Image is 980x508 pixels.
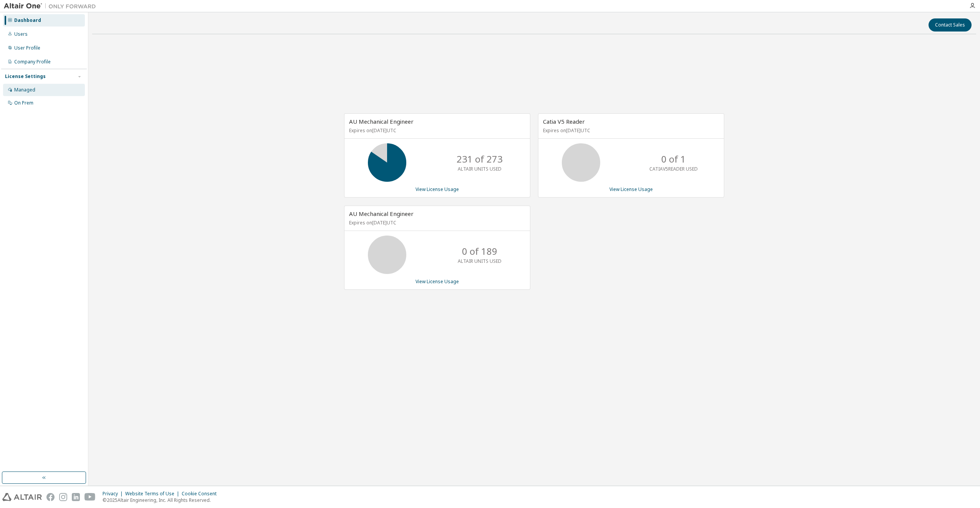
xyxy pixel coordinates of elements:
img: altair_logo.svg [2,493,42,501]
span: AU Mechanical Engineer [349,118,414,125]
p: 0 of 1 [661,153,686,166]
p: Expires on [DATE] UTC [349,127,523,134]
img: instagram.svg [59,493,67,501]
p: ALTAIR UNITS USED [458,166,502,172]
p: 0 of 189 [462,245,497,258]
div: License Settings [5,73,46,80]
img: Altair One [4,2,100,10]
span: AU Mechanical Engineer [349,210,414,217]
p: Expires on [DATE] UTC [543,127,717,134]
a: View License Usage [609,186,653,193]
div: Managed [14,87,35,93]
div: Dashboard [14,17,41,23]
div: On Prem [14,100,33,106]
div: Privacy [103,491,125,497]
div: Users [14,31,28,37]
span: Catia V5 Reader [543,118,585,125]
a: View License Usage [416,186,459,193]
a: View License Usage [416,278,459,285]
img: linkedin.svg [72,493,80,501]
div: Company Profile [14,59,51,65]
div: Website Terms of Use [125,491,182,497]
p: ALTAIR UNITS USED [458,258,502,264]
p: CATIAV5READER USED [649,166,698,172]
p: © 2025 Altair Engineering, Inc. All Rights Reserved. [103,497,221,503]
button: Contact Sales [929,18,972,32]
img: facebook.svg [46,493,55,501]
div: User Profile [14,45,40,51]
div: Cookie Consent [182,491,221,497]
img: youtube.svg [84,493,96,501]
p: Expires on [DATE] UTC [349,219,523,226]
p: 231 of 273 [457,153,503,166]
